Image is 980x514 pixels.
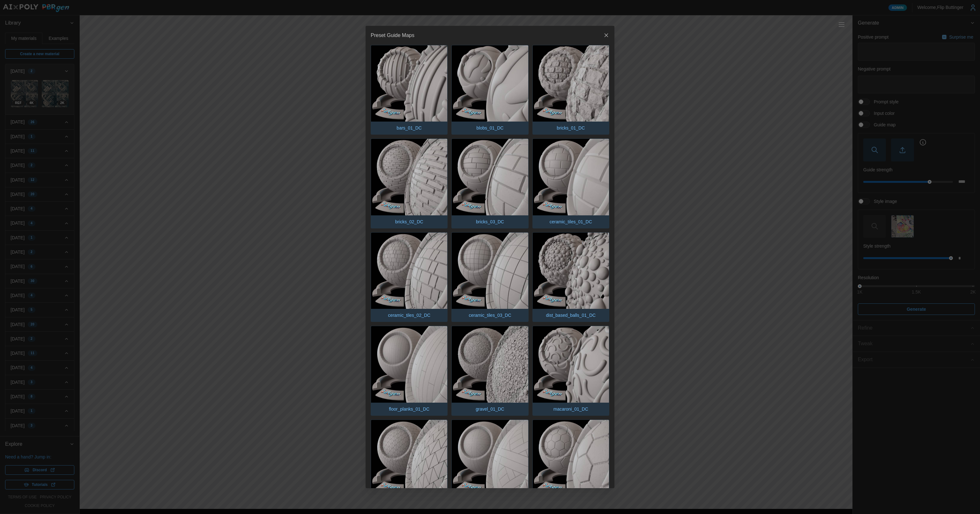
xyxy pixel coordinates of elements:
[371,233,447,309] img: ceramic_tiles_02_DC.png
[533,45,609,122] img: bricks_01_DC.png
[452,326,528,402] img: gravel_01_DC.png
[451,420,528,510] button: parquet_01_DC.pngparquet_01_DC
[451,138,528,228] button: bricks_03_DC.pngbricks_03_DC
[371,232,448,322] button: ceramic_tiles_02_DC.pngceramic_tiles_02_DC
[371,33,414,38] h2: Preset Guide Maps
[532,326,609,416] button: macaroni_01_DC.pngmacaroni_01_DC
[452,139,528,215] img: bricks_03_DC.png
[371,45,447,122] img: bars_01_DC.png
[553,122,588,134] p: bricks_01_DC
[533,139,609,215] img: ceramic_tiles_01_DC.png
[385,309,434,322] p: ceramic_tiles_02_DC
[371,326,448,416] button: floor_planks_01_DC.pngfloor_planks_01_DC
[451,45,528,135] button: blobs_01_DC.pngblobs_01_DC
[532,420,609,510] button: paving_stones_01_DC.pngpaving_stones_01_DC
[451,326,528,416] button: gravel_01_DC.pnggravel_01_DC
[452,420,528,496] img: parquet_01_DC.png
[465,309,514,322] p: ceramic_tiles_03_DC
[533,233,609,309] img: dist_based_balls_01_DC.png
[543,309,599,322] p: dist_based_balls_01_DC
[371,420,447,496] img: metal_plates_01_DC.png
[473,122,507,134] p: blobs_01_DC
[371,138,448,228] button: bricks_02_DC.pngbricks_02_DC
[532,45,609,135] button: bricks_01_DC.pngbricks_01_DC
[546,215,595,228] p: ceramic_tiles_01_DC
[472,403,508,415] p: gravel_01_DC
[533,420,609,496] img: paving_stones_01_DC.png
[371,420,448,510] button: metal_plates_01_DC.pngmetal_plates_01_DC
[451,232,528,322] button: ceramic_tiles_03_DC.pngceramic_tiles_03_DC
[452,45,528,122] img: blobs_01_DC.png
[392,215,427,228] p: bricks_02_DC
[550,403,591,415] p: macaroni_01_DC
[532,232,609,322] button: dist_based_balls_01_DC.pngdist_based_balls_01_DC
[393,122,425,134] p: bars_01_DC
[371,326,447,402] img: floor_planks_01_DC.png
[473,215,507,228] p: bricks_03_DC
[532,138,609,228] button: ceramic_tiles_01_DC.pngceramic_tiles_01_DC
[452,233,528,309] img: ceramic_tiles_03_DC.png
[371,139,447,215] img: bricks_02_DC.png
[386,403,433,415] p: floor_planks_01_DC
[533,326,609,402] img: macaroni_01_DC.png
[371,45,448,135] button: bars_01_DC.pngbars_01_DC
